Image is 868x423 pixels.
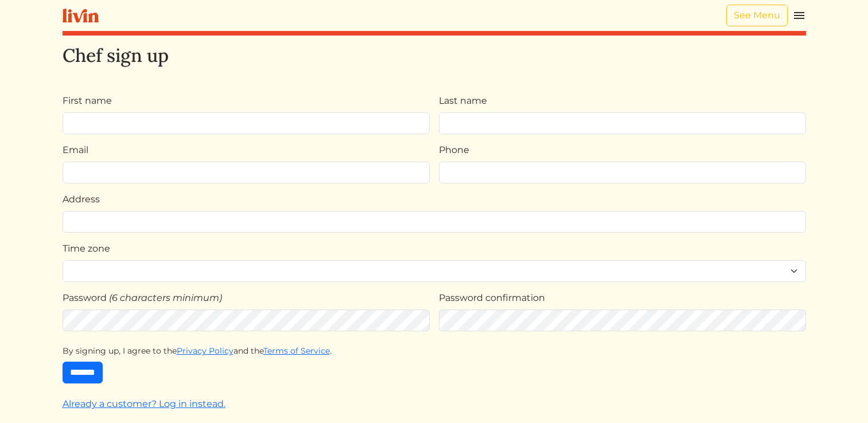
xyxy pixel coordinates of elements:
[63,143,88,157] label: Email
[63,94,112,108] label: First name
[63,291,107,305] label: Password
[109,292,222,303] em: (6 characters minimum)
[263,346,330,356] a: Terms of Service
[63,242,110,256] label: Time zone
[726,5,788,26] a: See Menu
[439,291,545,305] label: Password confirmation
[439,143,469,157] label: Phone
[439,94,487,108] label: Last name
[63,398,225,409] a: Already a customer? Log in instead.
[63,345,806,357] div: By signing up, I agree to the and the .
[63,9,99,23] img: livin-logo-a0d97d1a881af30f6274990eb6222085a2533c92bbd1e4f22c21b4f0d0e3210c.svg
[177,346,233,356] a: Privacy Policy
[792,9,806,22] img: menu_hamburger-cb6d353cf0ecd9f46ceae1c99ecbeb4a00e71ca567a856bd81f57e9d8c17bb26.svg
[63,193,100,206] label: Address
[63,45,806,66] h2: Chef sign up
